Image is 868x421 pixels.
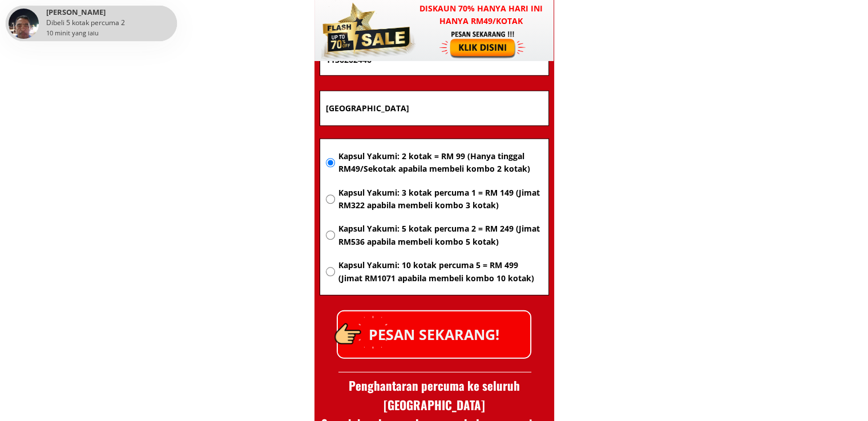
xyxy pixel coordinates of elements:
span: Kapsul Yakumi: 5 kotak percuma 2 = RM 249 (Jimat RM536 apabila membeli kombo 5 kotak) [338,222,542,248]
p: PESAN SEKARANG! [338,311,530,358]
h3: Diskaun 70% hanya hari ini hanya RM49/kotak [409,2,554,28]
span: Kapsul Yakumi: 10 kotak percuma 5 = RM 499 (Jimat RM1071 apabila membeli kombo 10 kotak) [338,259,542,285]
input: Alamat [323,91,546,126]
span: Kapsul Yakumi: 3 kotak percuma 1 = RM 149 (Jimat RM322 apabila membeli kombo 3 kotak) [338,187,542,212]
span: Kapsul Yakumi: 2 kotak = RM 99 (Hanya tinggal RM49/Sekotak apabila membeli kombo 2 kotak) [338,150,542,176]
